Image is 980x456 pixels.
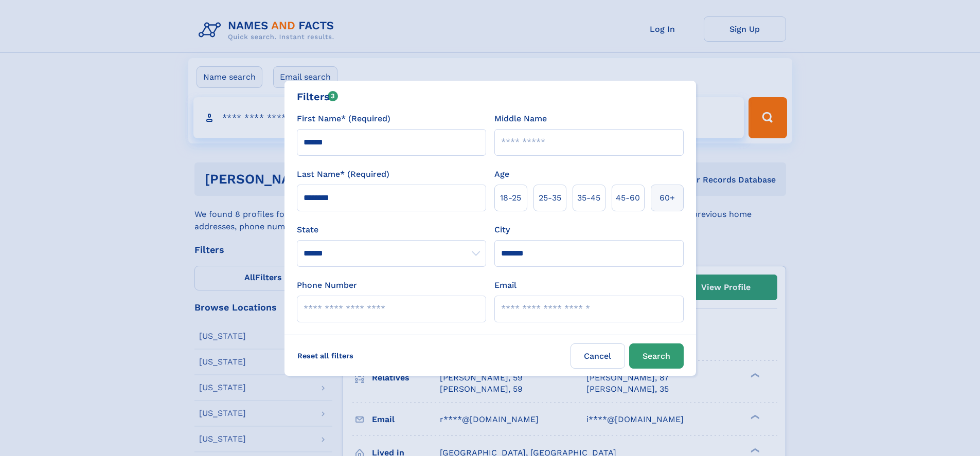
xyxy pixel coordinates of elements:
[500,192,521,204] span: 18‑25
[577,192,600,204] span: 35‑45
[291,343,360,368] label: Reset all filters
[494,279,516,291] label: Email
[297,89,338,104] div: Filters
[629,343,684,369] button: Search
[297,279,357,291] label: Phone Number
[297,113,390,125] label: First Name* (Required)
[660,192,675,204] span: 60+
[494,224,510,236] label: City
[494,168,509,180] label: Age
[571,343,625,369] label: Cancel
[297,224,486,236] label: State
[539,192,561,204] span: 25‑35
[297,168,389,180] label: Last Name* (Required)
[616,192,640,204] span: 45‑60
[494,113,547,125] label: Middle Name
